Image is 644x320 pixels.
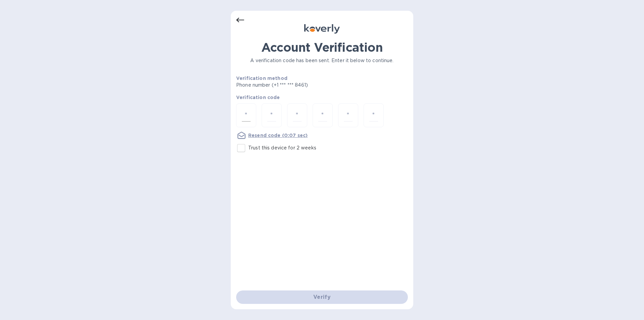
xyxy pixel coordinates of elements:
p: Verification code [236,94,408,101]
u: Resend code (0:07 sec) [248,133,308,138]
b: Verification method [236,76,287,81]
p: Phone number (+1 *** *** 8461) [236,82,359,89]
h1: Account Verification [236,40,408,54]
p: A verification code has been sent. Enter it below to continue. [236,57,408,64]
p: Trust this device for 2 weeks [248,144,316,151]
